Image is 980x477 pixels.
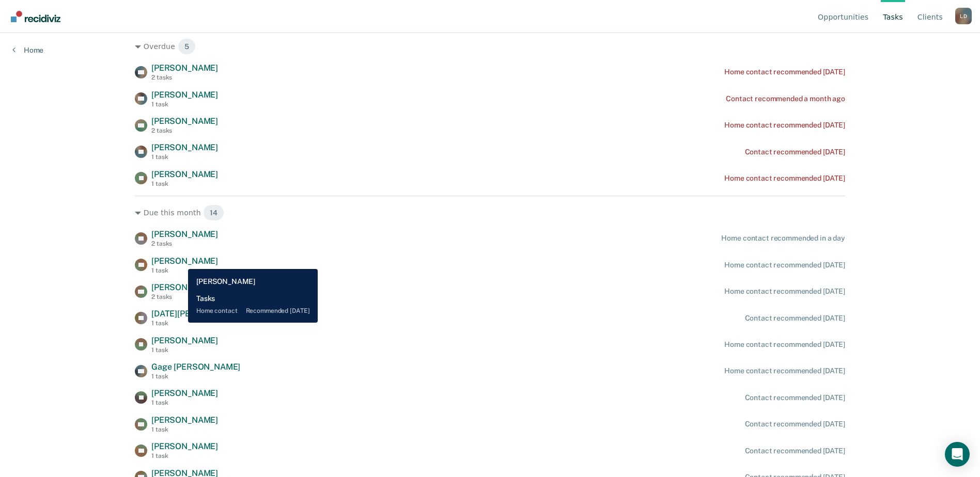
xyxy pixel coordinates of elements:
[726,94,845,103] div: Contact recommended a month ago
[151,441,218,451] span: [PERSON_NAME]
[151,180,218,187] div: 1 task
[203,204,224,221] span: 14
[151,101,218,108] div: 1 task
[151,169,218,179] span: [PERSON_NAME]
[151,267,218,274] div: 1 task
[151,90,218,100] span: [PERSON_NAME]
[724,121,845,130] div: Home contact recommended [DATE]
[945,442,970,467] div: Open Intercom Messenger
[724,367,845,375] div: Home contact recommended [DATE]
[151,452,218,459] div: 1 task
[151,116,218,126] span: [PERSON_NAME]
[135,38,845,55] div: Overdue 5
[151,142,218,152] span: [PERSON_NAME]
[745,314,845,323] div: Contact recommended [DATE]
[745,393,845,402] div: Contact recommended [DATE]
[151,346,218,354] div: 1 task
[151,153,218,161] div: 1 task
[151,373,240,380] div: 1 task
[745,420,845,428] div: Contact recommended [DATE]
[724,340,845,349] div: Home contact recommended [DATE]
[721,234,845,243] div: Home contact recommended in a day
[178,38,196,55] span: 5
[724,287,845,296] div: Home contact recommended [DATE]
[724,261,845,269] div: Home contact recommended [DATE]
[151,256,218,266] span: [PERSON_NAME]
[151,240,218,247] div: 2 tasks
[151,399,218,406] div: 1 task
[151,74,218,81] div: 2 tasks
[151,127,218,134] div: 2 tasks
[151,426,218,433] div: 1 task
[151,63,218,73] span: [PERSON_NAME]
[724,68,845,76] div: Home contact recommended [DATE]
[955,8,972,24] button: Profile dropdown button
[724,174,845,183] div: Home contact recommended [DATE]
[12,45,43,55] a: Home
[151,415,218,425] span: [PERSON_NAME]
[151,293,218,300] div: 2 tasks
[745,148,845,156] div: Contact recommended [DATE]
[11,11,60,22] img: Recidiviz
[151,320,244,327] div: 1 task
[151,309,244,319] span: [DATE][PERSON_NAME]
[745,447,845,455] div: Contact recommended [DATE]
[151,229,218,239] span: [PERSON_NAME]
[151,282,218,292] span: [PERSON_NAME]
[151,336,218,345] span: [PERSON_NAME]
[955,8,972,24] div: L D
[151,388,218,398] span: [PERSON_NAME]
[135,204,845,221] div: Due this month 14
[151,362,240,372] span: Gage [PERSON_NAME]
